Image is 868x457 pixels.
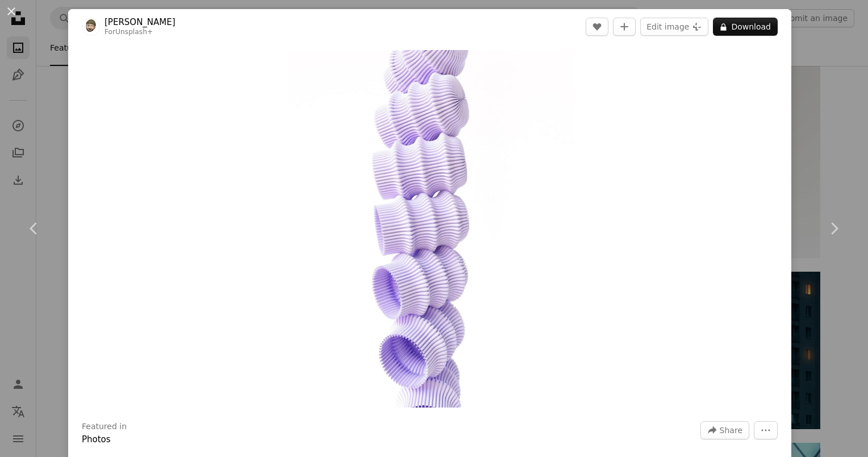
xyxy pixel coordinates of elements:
[105,28,176,37] div: For
[754,421,778,439] button: More Actions
[105,16,176,28] a: [PERSON_NAME]
[720,422,742,439] span: Share
[115,28,153,36] a: Unsplash+
[800,174,868,283] a: Next
[613,18,636,36] button: Add to Collection
[287,50,573,408] button: Zoom in on this image
[82,434,111,444] a: Photos
[586,18,608,36] button: Like
[287,50,573,408] img: a group of purple ribbons hanging from the ceiling
[640,18,708,36] button: Edit image
[713,18,778,36] button: Download
[700,421,749,439] button: Share this image
[82,18,100,36] img: Go to George C's profile
[82,421,127,433] h3: Featured in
